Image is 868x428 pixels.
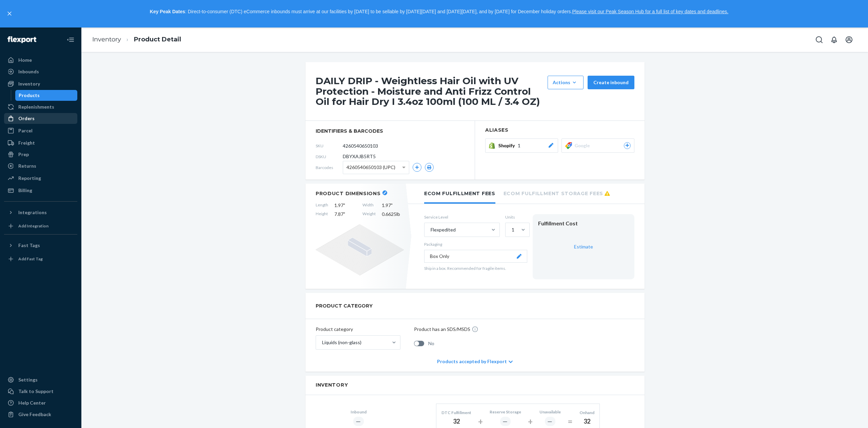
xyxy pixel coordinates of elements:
[553,79,578,86] div: Actions
[18,411,51,418] div: Give Feedback
[424,250,527,263] button: Box Only
[424,214,500,220] label: Service Level
[4,161,77,171] a: Returns
[316,128,465,134] span: identifiers & barcodes
[316,76,544,107] h1: DAILY DRIP - Weightless Hair Oil with UV Protection - Moisture and Anti Frizz Control Oil for Hai...
[6,10,13,17] button: close,
[441,410,471,415] div: DTC Fulfillment
[18,57,32,63] div: Home
[4,113,77,124] a: Orders
[391,202,393,208] span: "
[545,417,555,426] div: ―
[18,163,36,169] div: Returns
[504,184,610,202] li: Ecom Fulfillment Storage Fees
[362,202,376,209] span: Width
[343,153,376,160] span: DBYXAJB5RT5
[4,66,77,77] a: Inbounds
[316,383,634,388] h2: Inventory
[424,241,527,247] p: Packaging
[4,409,77,420] button: Give Feedback
[18,209,47,216] div: Integrations
[4,221,77,231] a: Add Integration
[538,220,629,227] div: Fulfillment Cost
[64,33,77,46] button: Close Navigation
[4,254,77,264] a: Add Fast Tag
[18,175,41,182] div: Reporting
[575,142,593,149] span: Google
[579,410,594,415] div: Onhand
[4,397,77,408] a: Help Center
[18,399,46,406] div: Help Center
[4,125,77,136] a: Parcel
[18,223,48,229] div: Add Integration
[334,211,356,218] span: 7.87
[150,9,185,14] strong: Key Peak Dates
[18,115,35,122] div: Orders
[382,202,404,209] span: 1.97
[4,137,77,148] a: Freight
[539,409,561,415] div: Unavailable
[343,202,345,208] span: "
[498,142,518,149] span: Shopify
[87,30,186,50] ol: breadcrumbs
[321,339,322,346] input: Liquids (non-glass)
[18,139,35,146] div: Freight
[351,409,367,415] div: Inbound
[18,256,43,262] div: Add Fast Tag
[574,244,593,249] a: Estimate
[4,55,77,66] a: Home
[316,143,343,149] span: SKU
[511,226,512,233] input: 1
[4,149,77,160] a: Prep
[561,138,634,153] button: Google
[4,386,77,397] a: Talk to Support
[334,202,356,209] span: 1.97
[842,33,856,46] button: Open account menu
[134,36,181,43] a: Product Detail
[437,351,513,372] div: Products accepted by Flexport
[316,190,381,197] h2: Product Dimensions
[441,417,471,426] div: 32
[316,202,328,209] span: Length
[431,226,456,233] div: Flexpedited
[512,226,514,233] div: 1
[485,138,558,153] button: Shopify1
[4,207,77,218] button: Integrations
[588,76,634,89] button: Create inbound
[478,415,483,428] div: +
[430,226,431,233] input: Flexpedited
[4,78,77,89] a: Inventory
[548,76,584,89] button: Actions
[518,142,520,149] span: 1
[347,162,395,173] span: 4260540650103 (UPC)
[362,211,376,218] span: Weight
[19,92,40,99] div: Products
[16,6,862,18] p: : Direct-to-consumer (DTC) eCommerce inbounds must arrive at our facilities by [DATE] to be sella...
[18,151,29,158] div: Prep
[424,184,495,204] li: Ecom Fulfillment Fees
[428,340,434,347] span: No
[316,211,328,218] span: Height
[316,154,343,160] span: DSKU
[343,211,345,217] span: "
[568,415,573,428] div: =
[4,101,77,112] a: Replenishments
[812,33,826,46] button: Open Search Box
[490,409,521,415] div: Reserve Storage
[414,326,470,333] p: Product has an SDS/MSDS
[485,128,634,133] h2: Aliases
[316,300,373,312] h2: PRODUCT CATEGORY
[18,187,32,194] div: Billing
[18,80,40,87] div: Inventory
[572,9,728,14] a: Please visit our Peak Season Hub for a full list of key dates and deadlines.
[18,104,54,110] div: Replenishments
[4,185,77,196] a: Billing
[4,240,77,251] button: Fast Tags
[15,90,78,101] a: Products
[18,388,54,395] div: Talk to Support
[528,415,533,428] div: +
[322,339,361,346] div: Liquids (non-glass)
[18,376,38,383] div: Settings
[505,214,527,220] label: Units
[18,127,33,134] div: Parcel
